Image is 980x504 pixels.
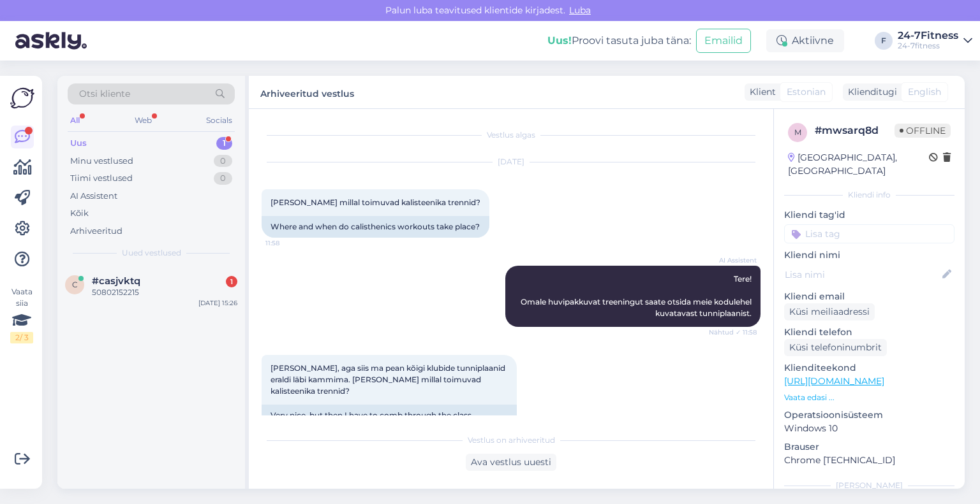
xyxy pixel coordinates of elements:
[10,286,33,343] div: Vaata siia
[785,268,940,282] input: Lisa nimi
[784,392,954,403] p: Vaata edasi ...
[784,454,954,467] p: Chrome [TECHNICAL_ID]
[784,208,954,222] p: Kliendi tag'id
[198,298,237,308] div: [DATE] 15:26
[898,31,972,51] a: 24-7Fitness24-7fitness
[843,85,897,99] div: Klienditugi
[815,123,895,138] div: # mwsarq8d
[709,328,757,337] span: Nähtud ✓ 11:58
[72,280,78,289] span: c
[784,326,954,339] p: Kliendi telefon
[696,29,751,53] button: Emailid
[787,85,826,99] span: Estonian
[204,112,235,129] div: Socials
[271,363,507,396] span: [PERSON_NAME], aga siis ma pean kõigi klubide tunniplaanid eraldi läbi kammima. [PERSON_NAME] mil...
[214,155,232,168] div: 0
[784,480,954,491] div: [PERSON_NAME]
[132,112,154,129] div: Web
[271,198,480,207] span: [PERSON_NAME] millal toimuvad kalisteenika trennid?
[895,124,951,138] span: Offline
[766,29,844,52] div: Aktiivne
[794,127,801,137] span: m
[70,190,117,203] div: AI Assistent
[79,87,130,101] span: Otsi kliente
[788,151,929,178] div: [GEOGRAPHIC_DATA], [GEOGRAPHIC_DATA]
[898,31,958,41] div: 24-7Fitness
[784,248,954,262] p: Kliendi nimi
[784,189,954,201] div: Kliendi info
[10,332,33,343] div: 2 / 3
[784,440,954,454] p: Brauser
[565,4,595,16] span: Luba
[216,137,232,150] div: 1
[898,41,958,51] div: 24-7fitness
[70,155,133,168] div: Minu vestlused
[875,32,893,50] div: F
[70,137,87,150] div: Uus
[784,422,954,435] p: Windows 10
[70,172,133,185] div: Tiimi vestlused
[784,224,954,243] input: Lisa tag
[547,33,691,48] div: Proovi tasuta juba täna:
[466,454,556,471] div: Ava vestlus uuesti
[265,238,313,248] span: 11:58
[908,85,941,99] span: English
[784,303,875,320] div: Küsi meiliaadressi
[68,112,82,129] div: All
[262,156,761,168] div: [DATE]
[709,256,757,265] span: AI Assistent
[70,207,89,220] div: Kõik
[10,86,34,110] img: Askly Logo
[214,172,232,185] div: 0
[262,405,517,449] div: Very nice, but then I have to comb through the class schedules of all the clubs separately. Where...
[547,34,572,47] b: Uus!
[784,339,887,356] div: Küsi telefoninumbrit
[70,225,122,238] div: Arhiveeritud
[262,216,489,238] div: Where and when do calisthenics workouts take place?
[784,361,954,375] p: Klienditeekond
[92,287,237,298] div: 50802152215
[784,290,954,303] p: Kliendi email
[260,83,354,101] label: Arhiveeritud vestlus
[784,408,954,422] p: Operatsioonisüsteem
[226,276,237,287] div: 1
[122,247,181,259] span: Uued vestlused
[468,435,555,446] span: Vestlus on arhiveeritud
[745,85,776,99] div: Klient
[92,275,140,287] span: #casjvktq
[784,375,884,387] a: [URL][DOMAIN_NAME]
[262,129,761,141] div: Vestlus algas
